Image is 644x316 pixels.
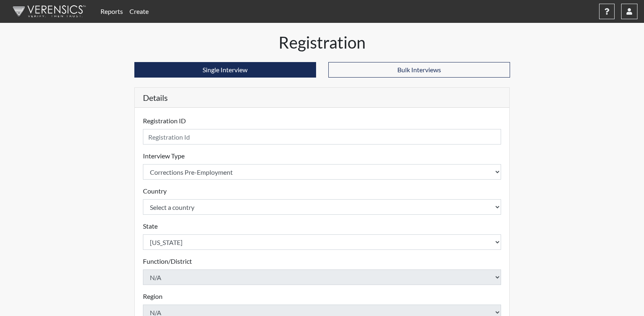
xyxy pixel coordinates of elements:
label: Interview Type [143,151,185,161]
a: Create [126,3,152,20]
label: Function/District [143,256,192,266]
label: Region [143,292,163,301]
h1: Registration [134,33,510,52]
button: Single Interview [134,62,316,78]
button: Bulk Interviews [328,62,510,78]
h5: Details [135,88,510,108]
label: State [143,221,158,231]
a: Reports [97,3,126,20]
label: Registration ID [143,116,186,126]
input: Insert a Registration ID, which needs to be a unique alphanumeric value for each interviewee [143,129,501,145]
label: Country [143,186,167,196]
